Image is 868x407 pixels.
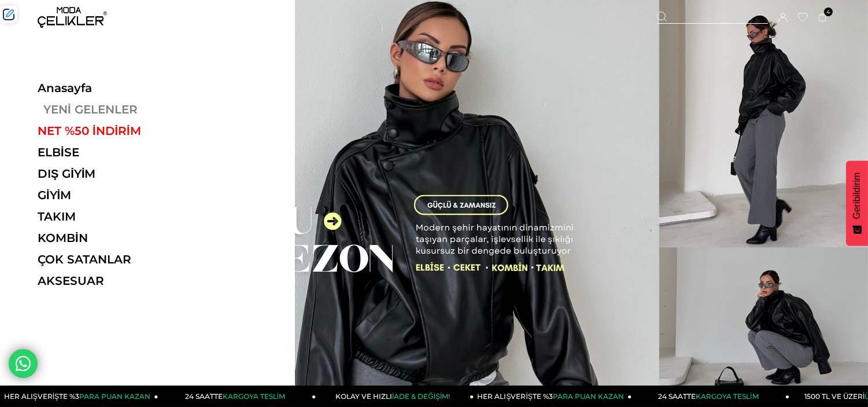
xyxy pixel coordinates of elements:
[38,102,197,116] a: YENİ GELENLER
[158,386,316,407] a: 24 SAATTEKARGOYA TESLİM
[79,392,150,401] span: PARA PUAN KAZAN
[38,188,197,202] a: GİYİM
[38,167,197,181] a: DIŞ GİYİM
[38,210,197,223] a: TAKIM
[474,386,631,407] a: HER ALIŞVERİŞTE %3PARA PUAN KAZAN
[852,173,862,219] span: Geribildirim
[696,392,758,401] span: KARGOYA TESLİM
[38,124,197,138] a: NET %50 İNDİRİM
[38,274,197,288] a: AKSESUAR
[824,8,833,16] span: 4
[223,392,285,401] span: KARGOYA TESLİM
[818,13,827,22] a: 4
[392,392,450,401] span: İADE & DEĞİŞİM!
[846,161,868,246] button: Geribildirim - Show survey
[553,392,624,401] span: PARA PUAN KAZAN
[38,145,197,159] a: ELBİSE
[38,252,197,266] a: ÇOK SATANLAR
[631,386,789,407] a: 24 SAATTEKARGOYA TESLİM
[38,231,197,245] a: KOMBİN
[38,7,107,28] img: logo
[1,386,158,407] a: HER ALIŞVERİŞTE %3PARA PUAN KAZAN
[38,81,197,95] a: Anasayfa
[316,386,474,407] a: KOLAY VE HIZLIİADE & DEĞİŞİM!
